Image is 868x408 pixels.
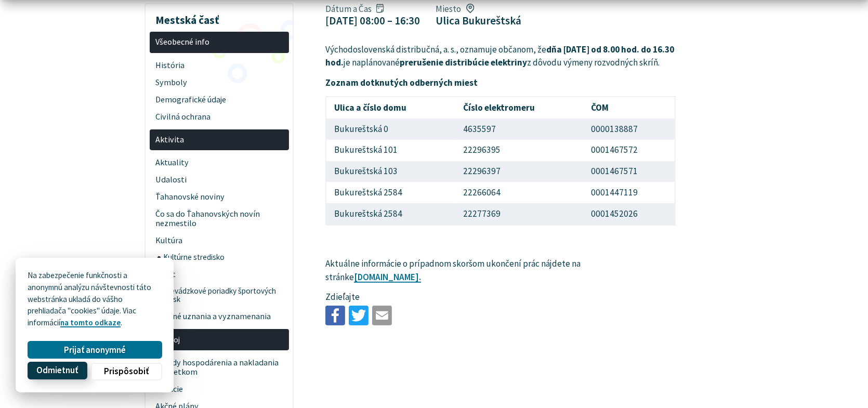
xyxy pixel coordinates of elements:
strong: ČOM [591,102,609,113]
a: Kultúrne stredisko [157,249,289,266]
strong: Číslo elektromeru [463,102,535,113]
span: Zásady hospodárenia a nakladania s majetkom [155,354,283,380]
span: Dotácie [155,380,283,398]
span: Aktivita [155,131,283,148]
td: Bukureštská 101 [326,140,455,161]
a: Demografické údaje [150,91,289,108]
p: Východoslovenská distribučná, a. s., oznamuje občanom, že je naplánované z dôvodu výmeny rozvodný... [325,43,676,70]
button: Prispôsobiť [91,363,162,380]
button: Prijať anonymné [28,341,162,359]
a: Civilná ochrana [150,108,289,125]
figcaption: [DATE] 08:00 – 16:30 [325,14,420,27]
span: Šport [155,266,283,283]
span: Miesto [436,3,521,15]
a: Čo sa do Ťahanovských novín nezmestilo [150,206,289,232]
span: Odmietnuť [36,365,78,376]
a: História [150,57,289,74]
a: Šport [150,266,289,283]
span: Udalosti [155,172,283,189]
img: Zdieľať na Twitteri [349,306,369,325]
figcaption: Ulica Bukureštská [436,14,521,27]
a: Aktuality [150,154,289,172]
td: 22296395 [455,140,583,161]
strong: Ulica a číslo domu [334,102,406,113]
span: Dátum a Čas [325,3,420,15]
button: Odmietnuť [28,362,87,379]
td: 22266064 [455,182,583,203]
a: Dotácie [150,380,289,398]
strong: Zoznam dotknutých odberných miest [325,77,478,88]
span: Čo sa do Ťahanovských novín nezmestilo [155,206,283,232]
td: Bukureštská 103 [326,161,455,182]
span: Prevádzkové poriadky športových ihrísk [163,283,283,308]
a: Všeobecné info [150,32,289,53]
a: na tomto odkaze [60,318,121,327]
a: Verejné uznania a vyznamenania [150,308,289,325]
p: Aktuálne informácie o prípadnom skoršom ukončení prác nájdete na stránke [325,257,676,284]
a: Symboly [150,74,289,91]
a: Prevádzkové poriadky športových ihrísk [157,283,289,308]
a: Kultúra [150,232,289,249]
img: Zdieľať na Facebooku [325,306,345,325]
span: Rozvoj [155,331,283,348]
p: Zdieľajte [325,291,676,304]
td: Bukureštská 0 [326,119,455,140]
a: Aktivita [150,129,289,151]
span: Demografické údaje [155,91,283,108]
span: Všeobecné info [155,34,283,51]
td: 0001467572 [583,140,675,161]
td: Bukureštská 2584 [326,182,455,203]
td: Bukureštská 2584 [326,203,455,225]
span: Prispôsobiť [104,366,149,377]
td: 0001467571 [583,161,675,182]
a: Udalosti [150,172,289,189]
a: Zásady hospodárenia a nakladania s majetkom [150,354,289,380]
td: 4635597 [455,119,583,140]
td: 0001452026 [583,203,675,225]
span: Civilná ochrana [155,108,283,125]
h3: Mestská časť [150,6,289,28]
td: 0001447119 [583,182,675,203]
td: 22296397 [455,161,583,182]
strong: prerušenie distribúcie elektriny [400,57,527,68]
a: Ťahanovské noviny [150,189,289,206]
p: Na zabezpečenie funkčnosti a anonymnú analýzu návštevnosti táto webstránka ukladá do vášho prehli... [28,270,162,329]
span: Symboly [155,74,283,91]
td: 22277369 [455,203,583,225]
a: [DOMAIN_NAME]. [354,271,421,283]
td: 0000138887 [583,119,675,140]
span: Verejné uznania a vyznamenania [155,308,283,325]
span: Kultúra [155,232,283,249]
a: Rozvoj [150,329,289,350]
span: História [155,57,283,74]
span: Prijať anonymné [64,345,126,356]
span: Aktuality [155,154,283,172]
span: Ťahanovské noviny [155,189,283,206]
span: Kultúrne stredisko [163,249,283,266]
img: Zdieľať e-mailom [372,306,392,325]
